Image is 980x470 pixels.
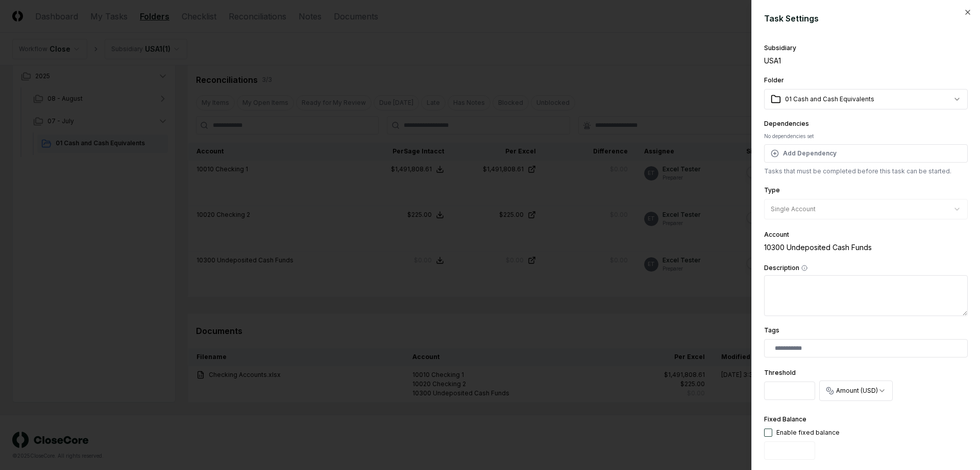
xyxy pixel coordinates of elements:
[764,265,968,271] label: Description
[764,242,968,253] div: 10300 Undeposited Cash Funds
[764,76,784,84] label: Folder
[764,55,968,66] div: USA1
[776,428,840,437] div: Enable fixed balance
[801,265,807,271] button: Description
[764,369,796,376] label: Threshold
[764,144,968,163] button: Add Dependency
[764,415,806,423] label: Fixed Balance
[764,120,809,127] label: Dependencies
[764,167,968,176] p: Tasks that must be completed before this task can be started.
[764,232,968,238] div: Account
[764,132,968,140] div: No dependencies set
[764,12,968,25] h2: Task Settings
[764,326,779,334] label: Tags
[764,186,780,194] label: Type
[764,45,968,51] div: Subsidiary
